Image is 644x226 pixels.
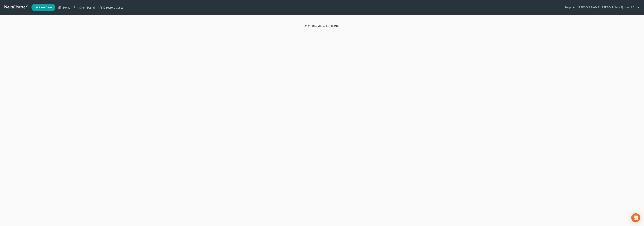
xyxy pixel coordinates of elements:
[72,4,97,11] a: Client Portal
[563,4,576,11] a: Help
[215,24,429,31] div: 2025 © NextChapterBK, INC
[31,4,55,11] new-legal-case-button: New Case
[576,4,639,11] a: [PERSON_NAME] [PERSON_NAME] Law, LLC
[56,4,72,11] a: Home
[97,4,125,11] a: Directory Cases
[631,213,640,222] div: Open Intercom Messenger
